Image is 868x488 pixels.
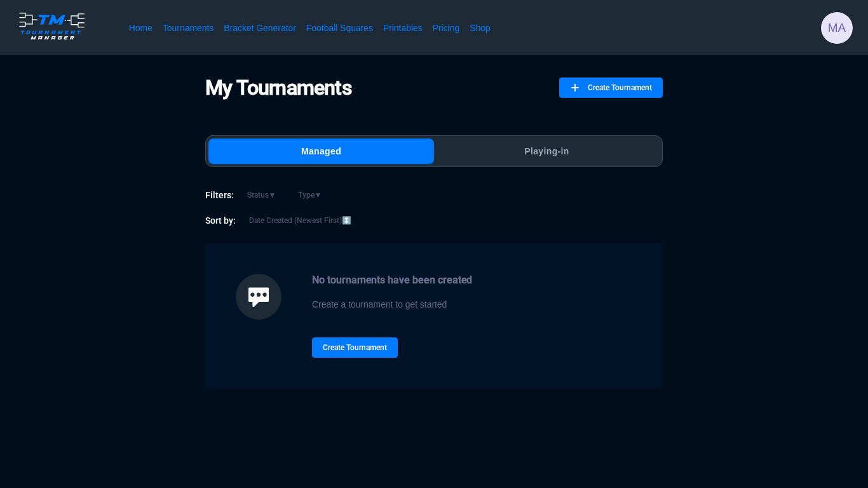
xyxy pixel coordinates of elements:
button: Date Created (Newest First)↕️ [241,213,360,228]
a: Shop [470,22,491,34]
button: Type▼ [290,187,330,203]
span: Sort by: [205,214,236,227]
button: Status▼ [239,187,285,203]
button: Create Tournament [559,78,663,98]
button: MA [821,12,853,44]
h2: No tournaments have been created [312,274,472,287]
div: michael anderson [821,12,853,44]
a: Home [129,22,153,34]
span: Filters: [205,189,234,201]
button: Managed [208,139,434,164]
a: Football Squares [306,22,373,34]
button: Playing-in [434,139,660,164]
a: Bracket Generator [224,22,296,34]
span: Create Tournament [588,78,652,98]
button: Create Tournament [312,337,398,358]
h1: My Tournaments [205,76,351,100]
img: logo.ffa97a18e3bf2c7d.png [15,10,88,42]
a: Pricing [433,22,459,34]
p: Create a tournament to get started [312,297,472,312]
a: Printables [383,22,423,34]
a: Tournaments [163,22,214,34]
